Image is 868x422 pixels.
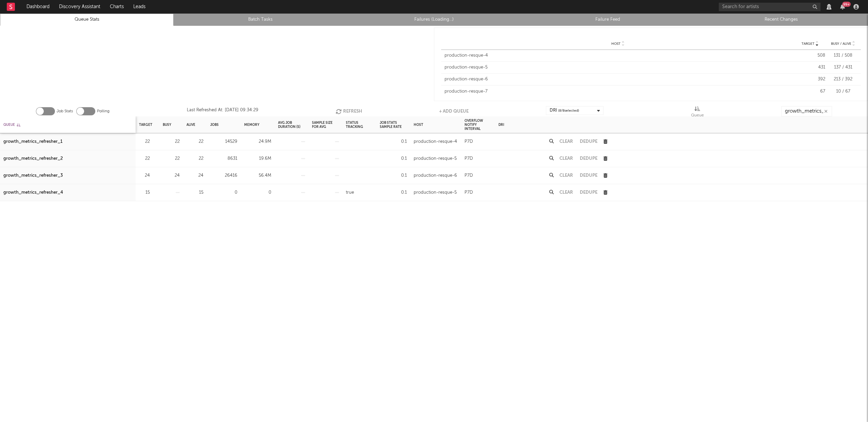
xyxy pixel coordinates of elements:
div: 22 [186,138,203,146]
span: Target [802,42,814,46]
div: 19.6M [244,155,271,163]
a: Failure Feed [525,16,691,24]
div: true [346,189,354,197]
div: production-resque-7 [445,88,791,95]
div: 0.1 [380,138,407,146]
div: Queue [691,111,704,119]
div: P7D [465,155,473,163]
div: Avg Job Duration (s) [278,117,305,132]
div: 24 [186,172,203,180]
button: Clear [559,139,573,144]
div: Status Tracking [346,117,373,132]
button: Dedupe [580,173,597,178]
div: 0.1 [380,189,407,197]
div: DRI [498,117,504,132]
div: 24 [139,172,150,180]
div: production-resque-6 [445,76,791,83]
div: 8631 [210,155,237,163]
div: 431 [795,64,825,71]
span: ( 8 / 8 selected) [558,107,579,115]
div: Last Refreshed At: [DATE] 09:34:29 [187,106,258,116]
div: 99 + [842,2,851,7]
button: Clear [559,156,573,161]
div: Target [139,117,152,132]
div: 0 [244,189,271,197]
div: 67 [795,88,825,95]
div: production-resque-5 [414,189,457,197]
div: 26416 [210,172,237,180]
span: Host [611,42,620,46]
div: P7D [465,189,473,197]
label: Polling [97,107,110,115]
div: Busy [163,117,171,132]
div: Host [414,117,423,132]
div: 0.1 [380,155,407,163]
button: Dedupe [580,190,597,195]
div: Queue [3,117,20,132]
a: growth_metrics_refresher_2 [3,155,63,163]
a: growth_metrics_refresher_3 [3,172,63,180]
a: growth_metrics_refresher_1 [3,138,62,146]
label: Job Stats [57,107,73,115]
div: production-resque-6 [414,172,457,180]
span: Busy / Alive [831,42,851,46]
div: production-resque-4 [414,138,457,146]
div: 22 [139,155,150,163]
div: 508 [795,52,825,59]
div: 0 [210,189,237,197]
button: Clear [559,173,573,178]
div: Sample Size For Avg [312,117,339,132]
button: Dedupe [580,139,597,144]
div: 392 [795,76,825,83]
div: Alive [186,117,195,132]
div: production-resque-4 [445,52,791,59]
button: + Add Queue [439,106,469,116]
div: production-resque-5 [445,64,791,71]
div: Jobs [210,117,219,132]
a: Batch Tasks [177,16,343,24]
div: 14529 [210,138,237,146]
button: Dedupe [580,156,597,161]
a: Failures (Loading...) [351,16,517,24]
div: 137 / 431 [829,64,857,71]
div: Overflow Notify Interval [465,117,492,132]
div: 213 / 392 [829,76,857,83]
a: Recent Changes [698,16,864,24]
div: 22 [139,138,150,146]
div: 0.1 [380,172,407,180]
div: P7D [465,138,473,146]
div: P7D [465,172,473,180]
a: Queue Stats [4,16,170,24]
button: Refresh [336,106,362,116]
div: 22 [163,155,180,163]
input: Search for artists [719,3,821,11]
div: 10 / 67 [829,88,857,95]
div: 15 [139,189,150,197]
div: 24 [163,172,180,180]
div: Job Stats Sample Rate [380,117,407,132]
div: Queue [691,106,704,119]
div: 15 [186,189,203,197]
div: 24.9M [244,138,271,146]
a: growth_metrics_refresher_4 [3,189,63,197]
div: 22 [186,155,203,163]
div: Memory [244,117,259,132]
div: production-resque-5 [414,155,457,163]
div: 56.4M [244,172,271,180]
div: 22 [163,138,180,146]
button: 99+ [840,4,845,9]
button: Clear [559,190,573,195]
input: Search... [781,106,832,116]
div: DRI [550,107,579,115]
div: 131 / 508 [829,52,857,59]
